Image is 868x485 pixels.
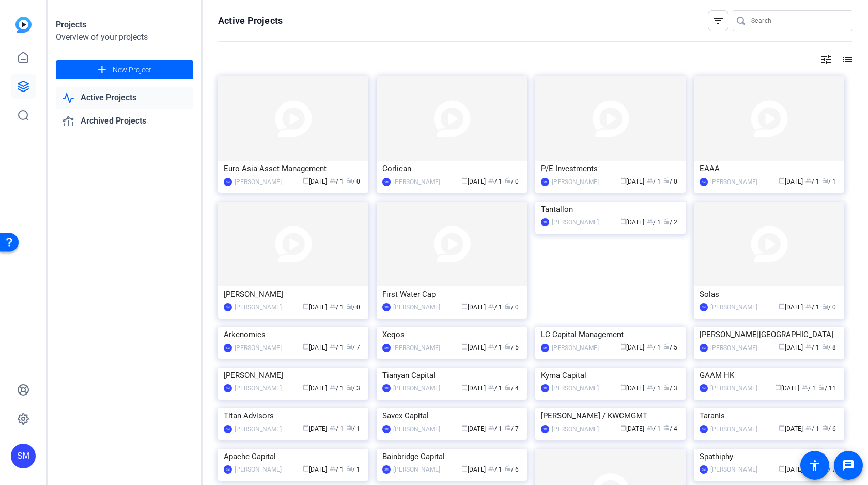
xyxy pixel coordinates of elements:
span: / 1 [647,178,661,185]
div: SM [224,344,232,352]
div: Overview of your projects [56,31,193,43]
div: [PERSON_NAME] [393,302,440,312]
span: calendar_today [779,177,785,184]
div: SM [700,178,708,186]
div: SM [224,425,232,433]
div: [PERSON_NAME] [235,343,282,353]
span: group [488,343,494,350]
div: SM [224,178,232,186]
span: calendar_today [620,177,626,184]
span: radio [346,425,352,431]
span: calendar_today [779,425,785,431]
div: SM [541,218,549,226]
span: radio [663,384,670,390]
div: [PERSON_NAME] [393,464,440,475]
div: [PERSON_NAME] [224,368,363,383]
mat-icon: filter_list [712,14,724,27]
span: [DATE] [620,219,644,226]
div: SM [382,384,391,392]
span: / 1 [330,425,344,432]
span: radio [818,384,825,390]
div: [PERSON_NAME] [235,177,282,187]
span: / 0 [505,178,519,185]
span: group [488,384,494,390]
span: / 0 [663,178,677,185]
button: New Project [56,60,193,79]
span: radio [346,303,352,309]
h1: Active Projects [218,14,283,27]
span: radio [505,465,511,472]
span: [DATE] [303,344,327,351]
span: / 0 [346,304,360,311]
div: P/E Investments [541,161,680,176]
span: group [330,425,336,431]
span: calendar_today [303,425,309,431]
span: / 1 [488,466,502,473]
div: SM [541,425,549,433]
span: calendar_today [461,425,468,431]
span: group [647,384,653,390]
span: / 1 [488,178,502,185]
span: [DATE] [303,466,327,473]
span: / 1 [647,425,661,432]
span: [DATE] [461,344,486,351]
div: Taranis [700,408,839,423]
span: group [805,303,812,309]
div: SM [700,425,708,433]
span: calendar_today [303,343,309,350]
span: calendar_today [461,177,468,184]
span: [DATE] [461,466,486,473]
span: calendar_today [620,384,626,390]
span: calendar_today [461,303,468,309]
div: Titan Advisors [224,408,363,423]
div: SM [541,384,549,392]
div: SM [224,384,232,392]
div: SM [700,303,708,311]
a: Active Projects [56,87,193,109]
div: [PERSON_NAME] [235,302,282,312]
div: SM [700,465,708,474]
mat-icon: add [96,64,109,77]
span: radio [822,425,828,431]
span: radio [505,177,511,184]
span: calendar_today [303,177,309,184]
div: [PERSON_NAME] [710,343,757,353]
span: [DATE] [461,385,486,392]
span: calendar_today [303,384,309,390]
span: / 1 [822,178,836,185]
span: radio [346,384,352,390]
div: [PERSON_NAME] [710,424,757,434]
span: calendar_today [303,465,309,472]
div: Savex Capital [382,408,521,423]
mat-icon: tune [820,53,832,66]
mat-icon: accessibility [809,459,821,472]
span: group [488,465,494,472]
div: [PERSON_NAME] [552,343,599,353]
span: / 1 [805,178,819,185]
mat-icon: list [840,53,853,66]
span: radio [663,218,670,224]
span: radio [346,177,352,184]
span: calendar_today [461,384,468,390]
span: group [805,425,812,431]
span: group [488,177,494,184]
span: group [647,343,653,350]
div: SM [700,384,708,392]
span: radio [505,425,511,431]
div: [PERSON_NAME] [552,177,599,187]
span: / 5 [663,344,677,351]
div: GAAM HK [700,368,839,383]
span: group [647,177,653,184]
div: SM [382,344,391,352]
div: [PERSON_NAME] [393,177,440,187]
div: SM [382,425,391,433]
div: [PERSON_NAME] [235,424,282,434]
div: [PERSON_NAME] [393,383,440,393]
div: [PERSON_NAME] [710,177,757,187]
span: / 1 [647,385,661,392]
div: SM [11,444,36,468]
span: / 0 [505,304,519,311]
span: / 4 [663,425,677,432]
span: group [647,425,653,431]
span: [DATE] [620,178,644,185]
